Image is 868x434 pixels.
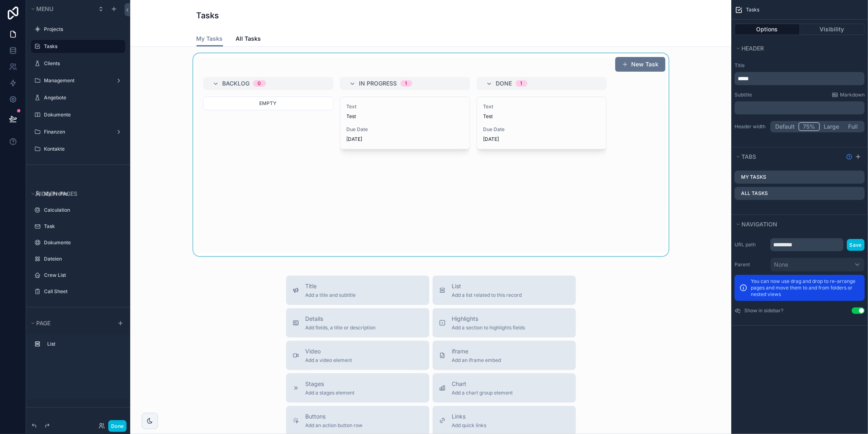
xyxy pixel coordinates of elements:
button: VideoAdd a video element [286,341,429,370]
span: Markdown [840,92,865,98]
button: Header [735,43,860,54]
button: TitleAdd a title and subtitle [286,276,429,305]
label: Finanzen [44,129,109,135]
button: StagesAdd a stages element [286,373,429,403]
label: Angebote [44,94,120,101]
button: Visibility [800,24,865,35]
button: ListAdd a list related to this record [433,276,576,305]
label: Projects [44,26,120,33]
button: Large [820,122,843,131]
span: Add an iframe embed [452,357,501,364]
a: Markdown [832,92,865,98]
button: DetailsAdd fields, a title or description [286,308,429,338]
span: Stages [306,380,355,388]
span: My Tasks [197,35,223,43]
button: Tabs [735,151,843,162]
a: My Tasks [197,31,223,47]
span: iframe [452,347,501,355]
span: None [774,261,788,269]
h1: Tasks [197,10,219,21]
svg: Show help information [846,153,853,160]
button: Page [29,318,112,329]
label: Dateien [44,256,120,262]
label: Call Sheet [44,288,120,295]
span: Add quick links [452,422,487,429]
span: Video [306,347,352,355]
button: Menu [29,3,93,15]
span: Page [36,320,50,327]
div: scrollable content [26,334,130,359]
label: Show in sidebar? [744,307,783,314]
label: Calculation [44,207,120,213]
span: List [452,282,522,290]
span: Add a stages element [306,390,355,396]
span: Add a title and subtitle [306,292,356,298]
label: Title [735,62,865,69]
div: scrollable content [735,101,865,114]
label: My Profile [44,191,120,197]
span: Add a section to highlights fields [452,324,525,331]
span: All Tasks [236,35,261,43]
span: Add a chart group element [452,390,513,396]
span: Add a list related to this record [452,292,522,298]
p: You can now use drag and drop to re-arrange pages and move them to and from folders or nested views [751,278,860,298]
span: Navigation [741,221,777,228]
label: Parent [735,261,767,268]
span: Add a video element [306,357,352,364]
span: Menu [36,5,53,12]
span: Highlights [452,315,525,323]
label: List [47,341,119,347]
button: HighlightsAdd a section to highlights fields [433,308,576,338]
button: ChartAdd a chart group element [433,373,576,403]
label: Header width [735,123,767,130]
button: Full [843,122,864,131]
button: 75% [798,122,820,131]
button: None [770,258,865,272]
label: URL path [735,241,767,248]
button: Save [847,239,865,251]
button: Default [772,122,798,131]
label: Dokumente [44,239,120,246]
label: Task [44,223,120,230]
label: Kontakte [44,146,120,152]
span: Buttons [306,412,363,421]
span: Tasks [746,7,759,13]
label: Crew List [44,272,120,278]
span: Add an action button row [306,422,363,429]
label: Clients [44,60,120,67]
label: Subtitle [735,92,752,98]
button: iframeAdd an iframe embed [433,341,576,370]
button: Hidden pages [29,188,122,199]
label: Tasks [44,43,120,50]
span: Details [306,315,376,323]
button: Navigation [735,219,860,230]
span: Links [452,412,487,421]
button: Done [108,420,127,432]
label: All Tasks [741,190,768,197]
button: Options [735,24,800,35]
span: Chart [452,380,513,388]
span: Header [741,45,764,52]
span: Title [306,282,356,290]
a: All Tasks [236,31,261,48]
span: Tabs [741,153,756,160]
div: scrollable content [735,72,865,85]
a: Dokumente [44,112,120,118]
span: Add fields, a title or description [306,324,376,331]
label: My Tasks [741,174,766,180]
label: Management [44,77,109,84]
